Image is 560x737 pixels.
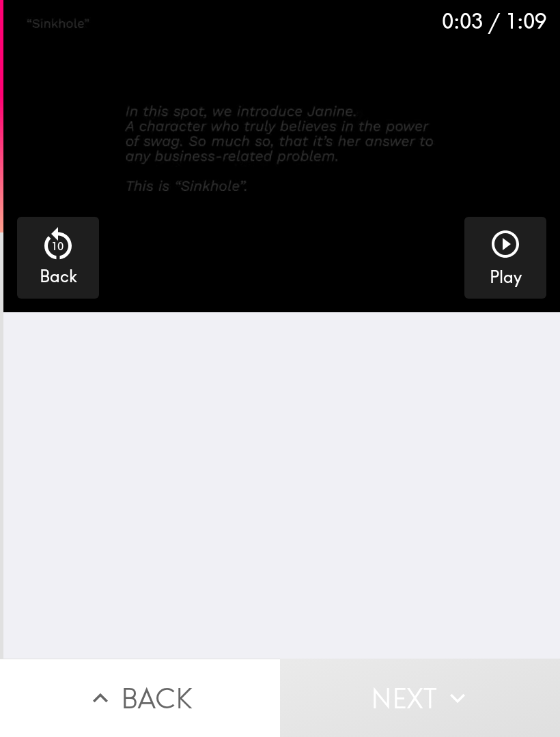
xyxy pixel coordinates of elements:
[280,659,560,737] button: Next
[490,266,522,289] h5: Play
[51,239,64,254] p: 10
[464,217,546,299] button: Play
[17,217,99,299] button: 10Back
[442,7,546,35] div: 0:03 / 1:09
[40,265,77,288] h5: Back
